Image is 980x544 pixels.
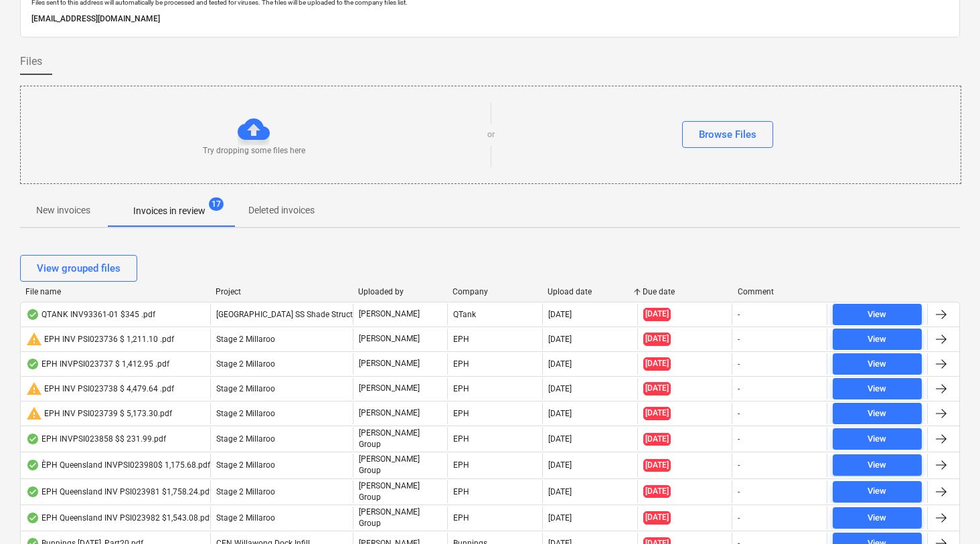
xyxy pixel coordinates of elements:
[833,329,922,350] button: View
[216,434,275,444] span: Stage 2 Millaroo
[359,308,420,320] p: [PERSON_NAME]
[26,309,39,320] div: OCR finished
[26,405,42,422] span: warning
[216,335,275,344] span: Stage 2 Millaroo
[216,460,275,470] span: Stage 2 Millaroo
[26,359,39,369] div: OCR finished
[833,481,922,503] button: View
[26,486,212,497] div: EPH Queensland INV PSI023981 $1,758.24.pdf
[26,381,42,397] span: warning
[447,353,542,375] div: EPH
[868,381,886,397] div: View
[358,287,442,296] div: Uploaded by
[26,331,174,347] div: EPH INV PSI023736 $ 1,211.10 .pdf
[738,287,822,296] div: Comment
[487,129,495,141] p: or
[248,203,315,217] p: Deleted invoices
[216,409,275,418] span: Stage 2 Millaroo
[548,287,632,296] div: Upload date
[216,310,364,319] span: Cedar Creek SS Shade Structure
[833,428,922,450] button: View
[868,357,886,372] div: View
[26,513,39,523] div: OCR finished
[833,454,922,476] button: View
[868,484,886,499] div: View
[868,307,886,323] div: View
[25,287,205,296] div: File name
[868,511,886,526] div: View
[738,434,740,444] div: -
[738,487,740,496] div: -
[548,310,572,319] div: [DATE]
[643,459,671,472] span: [DATE]
[548,409,572,418] div: [DATE]
[548,359,572,369] div: [DATE]
[447,507,542,529] div: EPH
[359,454,442,476] p: [PERSON_NAME] Group
[643,485,671,498] span: [DATE]
[26,381,174,397] div: EPH INV PSI023738 $ 4,479.64 .pdf
[216,287,347,296] div: Project
[699,126,756,143] div: Browse Files
[20,54,42,70] span: Files
[20,86,961,184] div: Try dropping some files hereorBrowse Files
[643,357,671,370] span: [DATE]
[216,513,275,523] span: Stage 2 Millaroo
[868,432,886,447] div: View
[216,359,275,369] span: Stage 2 Millaroo
[643,308,671,321] span: [DATE]
[133,204,206,218] p: Invoices in review
[833,304,922,325] button: View
[643,433,671,446] span: [DATE]
[738,335,740,344] div: -
[209,197,224,211] span: 17
[548,460,572,470] div: [DATE]
[738,384,740,393] div: -
[26,359,169,369] div: EPH INVPSI023737 $ 1,412.95 .pdf
[738,513,740,523] div: -
[833,353,922,375] button: View
[359,358,420,369] p: [PERSON_NAME]
[26,460,210,470] div: ÈPH Queensland INVPSI023980$ 1,175.68.pdf
[26,331,42,347] span: warning
[548,487,572,496] div: [DATE]
[447,378,542,399] div: EPH
[548,434,572,444] div: [DATE]
[359,428,442,450] p: [PERSON_NAME] Group
[447,304,542,325] div: QTank
[26,309,155,320] div: QTANK INV93361-01 $345 .pdf
[643,382,671,395] span: [DATE]
[359,480,442,503] p: [PERSON_NAME] Group
[26,405,172,422] div: EPH INV PSI023739 $ 5,173.30.pdf
[37,260,120,277] div: View grouped files
[216,487,275,496] span: Stage 2 Millaroo
[447,454,542,476] div: EPH
[833,378,922,399] button: View
[447,428,542,450] div: EPH
[643,511,671,524] span: [DATE]
[447,403,542,424] div: EPH
[868,406,886,422] div: View
[738,310,740,319] div: -
[643,287,727,296] div: Due date
[447,480,542,503] div: EPH
[913,480,980,544] iframe: Chat Widget
[868,458,886,473] div: View
[738,359,740,369] div: -
[447,329,542,350] div: EPH
[833,507,922,529] button: View
[868,332,886,347] div: View
[643,333,671,345] span: [DATE]
[682,121,773,148] button: Browse Files
[26,434,166,444] div: EPH INVPSI023858 $$ 231.99.pdf
[359,407,420,419] p: [PERSON_NAME]
[26,513,212,523] div: EPH Queensland INV PSI023982 $1,543.08.pdf
[738,460,740,470] div: -
[453,287,537,296] div: Company
[26,434,39,444] div: OCR finished
[548,513,572,523] div: [DATE]
[203,145,305,157] p: Try dropping some files here
[359,507,442,529] p: [PERSON_NAME] Group
[216,384,275,393] span: Stage 2 Millaroo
